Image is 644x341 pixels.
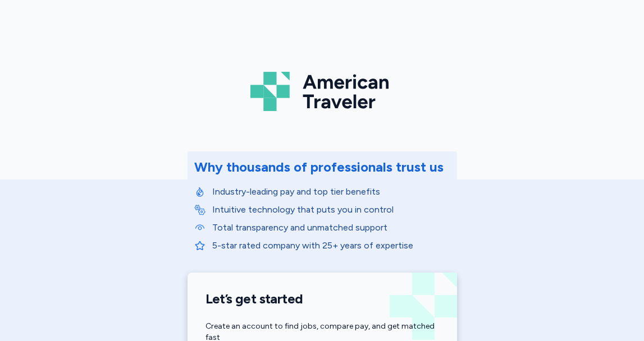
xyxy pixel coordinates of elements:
[212,203,450,216] p: Intuitive technology that puts you in control
[205,291,439,307] h1: Let’s get started
[212,185,450,199] p: Industry-leading pay and top tier benefits
[212,221,450,234] p: Total transparency and unmatched support
[194,158,444,176] div: Why thousands of professionals trust us
[250,67,394,116] img: Logo
[212,239,450,252] p: 5-star rated company with 25+ years of expertise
